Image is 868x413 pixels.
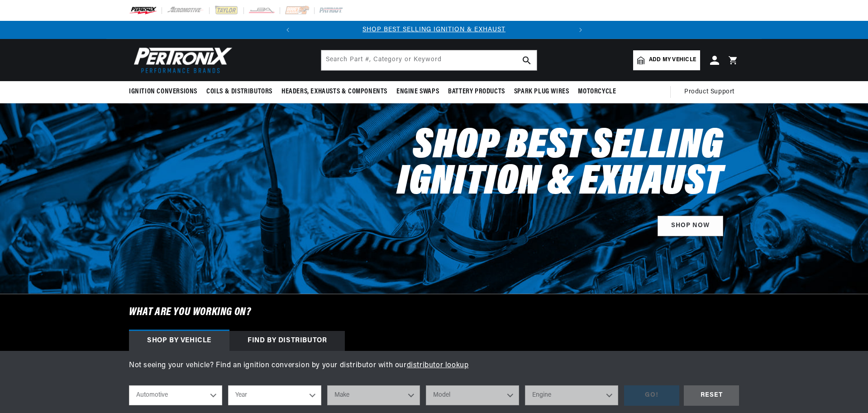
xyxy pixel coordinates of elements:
[426,385,519,405] select: Model
[684,81,739,103] summary: Product Support
[525,385,618,405] select: Engine
[327,385,420,405] select: Make
[573,81,620,102] summary: Motorcycle
[510,81,574,102] summary: Spark Plug Wires
[279,21,297,39] button: Translation missing: en.sections.announcements.previous_announcement
[448,87,505,97] span: Battery Products
[444,81,510,102] summary: Battery Products
[684,385,739,406] div: RESET
[106,21,762,39] slideshow-component: Translation missing: en.sections.announcements.announcement_bar
[129,360,739,372] p: Not seeing your vehicle? Find an ignition conversion by your distributor with our
[281,87,387,97] span: Headers, Exhausts & Components
[514,87,569,97] span: Spark Plug Wires
[129,385,222,405] select: Ride Type
[277,81,392,102] summary: Headers, Exhausts & Components
[129,331,229,351] div: Shop by vehicle
[129,81,202,102] summary: Ignition Conversions
[572,21,590,39] button: Translation missing: en.sections.announcements.next_announcement
[336,129,723,201] h2: Shop Best Selling Ignition & Exhaust
[202,81,277,102] summary: Coils & Distributors
[578,87,616,97] span: Motorcycle
[649,56,696,64] span: Add my vehicle
[658,216,723,236] a: SHOP NOW
[297,25,572,35] div: Announcement
[206,87,272,97] span: Coils & Distributors
[106,294,762,330] h6: What are you working on?
[129,44,233,76] img: Pertronix
[229,331,345,351] div: Find by Distributor
[633,50,700,70] a: Add my vehicle
[407,362,469,369] a: distributor lookup
[129,87,197,97] span: Ignition Conversions
[392,81,444,102] summary: Engine Swaps
[684,87,734,97] span: Product Support
[228,385,321,405] select: Year
[297,25,572,35] div: 1 of 2
[362,26,506,33] a: SHOP BEST SELLING IGNITION & EXHAUST
[517,50,537,70] button: search button
[321,50,537,70] input: Search Part #, Category or Keyword
[396,87,439,97] span: Engine Swaps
